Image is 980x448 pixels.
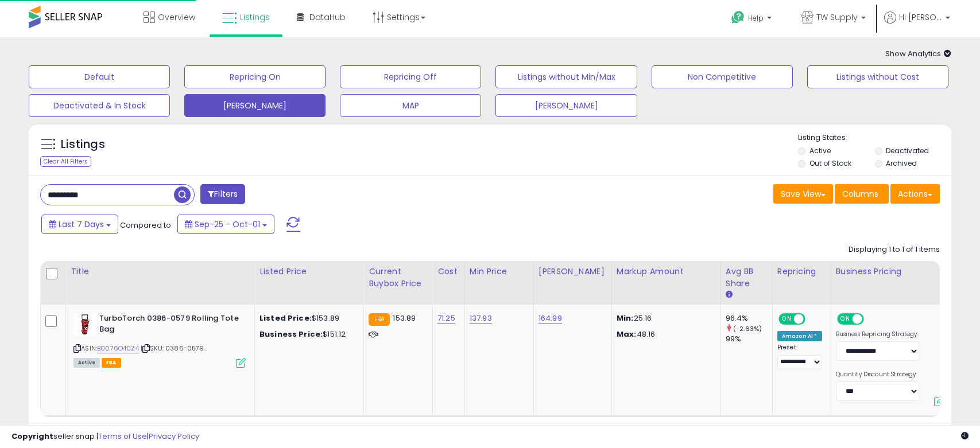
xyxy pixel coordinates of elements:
[71,266,250,278] div: Title
[184,94,326,117] button: [PERSON_NAME]
[726,334,772,344] div: 99%
[495,65,637,88] button: Listings without Min/Max
[240,11,270,23] span: Listings
[617,313,634,324] strong: Min:
[73,313,246,367] div: ASIN:
[437,313,455,324] a: 71.25
[61,137,105,153] h5: Listings
[184,65,326,88] button: Repricing On
[777,331,822,341] div: Amazon AI *
[158,11,195,23] span: Overview
[495,94,637,117] button: [PERSON_NAME]
[809,146,831,155] label: Active
[835,184,889,204] button: Columns
[259,329,323,340] b: Business Price:
[809,158,851,168] label: Out of Stock
[617,313,712,324] p: 25.16
[98,431,147,442] a: Terms of Use
[195,219,260,230] span: Sep-25 - Oct-01
[733,324,762,333] small: (-2.63%)
[838,314,853,324] span: ON
[470,266,529,278] div: Min Price
[102,358,121,368] span: FBA
[340,65,481,88] button: Repricing Off
[393,313,416,324] span: 153.89
[798,133,951,143] p: Listing States:
[804,314,822,324] span: OFF
[617,266,716,278] div: Markup Amount
[849,244,940,255] div: Displaying 1 to 1 of 1 items
[886,146,929,155] label: Deactivated
[899,11,942,23] span: Hi [PERSON_NAME]
[722,2,783,37] a: Help
[617,329,712,340] p: 48.16
[470,313,492,324] a: 137.93
[726,266,768,290] div: Avg BB Share
[731,10,745,25] i: Get Help
[29,94,170,117] button: Deactivated & In Stock
[836,330,919,338] label: Business Repricing Strategy:
[59,219,104,230] span: Last 7 Days
[726,290,733,300] small: Avg BB Share.
[29,65,170,88] button: Default
[780,314,794,324] span: ON
[539,266,607,278] div: [PERSON_NAME]
[773,184,833,204] button: Save View
[777,266,826,278] div: Repricing
[120,220,173,231] span: Compared to:
[369,313,390,326] small: FBA
[816,11,858,23] span: TW Supply
[652,65,793,88] button: Non Competitive
[539,313,562,324] a: 164.99
[73,358,100,368] span: All listings currently available for purchase on Amazon
[884,11,950,37] a: Hi [PERSON_NAME]
[309,11,346,23] span: DataHub
[259,313,355,324] div: $153.89
[200,184,245,204] button: Filters
[97,344,139,353] a: B0076O40Z4
[836,266,952,278] div: Business Pricing
[177,215,274,234] button: Sep-25 - Oct-01
[340,94,481,117] button: MAP
[259,329,355,340] div: $151.12
[141,344,206,353] span: | SKU: 0386-0579.
[726,313,772,324] div: 96.4%
[885,48,951,59] span: Show Analytics
[437,266,460,278] div: Cost
[777,344,822,369] div: Preset:
[369,266,428,290] div: Current Buybox Price
[886,158,917,168] label: Archived
[40,156,91,167] div: Clear All Filters
[842,188,878,200] span: Columns
[11,431,53,442] strong: Copyright
[836,371,919,379] label: Quantity Discount Strategy:
[617,329,637,340] strong: Max:
[807,65,948,88] button: Listings without Cost
[890,184,940,204] button: Actions
[862,314,880,324] span: OFF
[259,313,312,324] b: Listed Price:
[41,215,118,234] button: Last 7 Days
[73,313,96,336] img: 41gBwg4hLFL._SL40_.jpg
[748,13,764,23] span: Help
[149,431,199,442] a: Privacy Policy
[259,266,359,278] div: Listed Price
[99,313,239,337] b: TurboTorch 0386-0579 Rolling Tote Bag
[11,431,199,442] div: seller snap | |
